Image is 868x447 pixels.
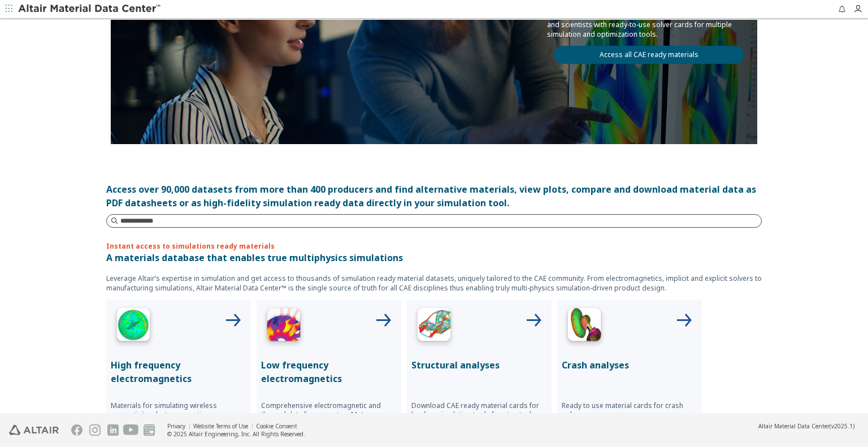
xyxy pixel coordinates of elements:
[261,358,397,385] p: Low frequency electromagnetics
[106,300,251,444] button: High Frequency IconHigh frequency electromagneticsMaterials for simulating wireless connectivity,...
[111,358,246,385] p: High frequency electromagnetics
[167,430,305,438] div: © 2025 Altair Engineering, Inc. All Rights Reserved.
[106,183,762,210] div: Access over 90,000 datasets from more than 400 producers and find alternative materials, view plo...
[193,422,248,430] a: Website Terms of Use
[18,3,162,15] img: Altair Material Data Center
[554,46,744,64] a: Access all CAE ready materials
[411,304,457,349] img: Structural Analyses Icon
[411,401,547,428] p: Download CAE ready material cards for leading simulation tools for structual analyses
[106,251,762,264] p: A materials database that enables true multiphysics simulations
[758,422,854,430] div: (v2025.1)
[261,304,306,349] img: Low Frequency Icon
[562,358,697,372] p: Crash analyses
[411,358,547,372] p: Structural analyses
[407,300,552,444] button: Structural Analyses IconStructural analysesDownload CAE ready material cards for leading simulati...
[562,401,697,419] p: Ready to use material cards for crash solvers
[261,401,397,428] p: Comprehensive electromagnetic and thermal data for accurate e-Motor simulations with Altair FLUX
[256,422,297,430] a: Cookie Consent
[9,425,59,435] img: Altair Engineering
[111,304,156,349] img: High Frequency Icon
[111,401,246,428] p: Materials for simulating wireless connectivity, electromagnetic compatibility, radar cross sectio...
[557,300,702,444] button: Crash Analyses IconCrash analysesReady to use material cards for crash solvers
[257,300,401,444] button: Low Frequency IconLow frequency electromagneticsComprehensive electromagnetic and thermal data fo...
[167,422,185,430] a: Privacy
[106,274,762,293] p: Leverage Altair’s expertise in simulation and get access to thousands of simulation ready materia...
[106,241,762,251] p: Instant access to simulations ready materials
[562,304,607,349] img: Crash Analyses Icon
[758,422,830,430] span: Altair Material Data Center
